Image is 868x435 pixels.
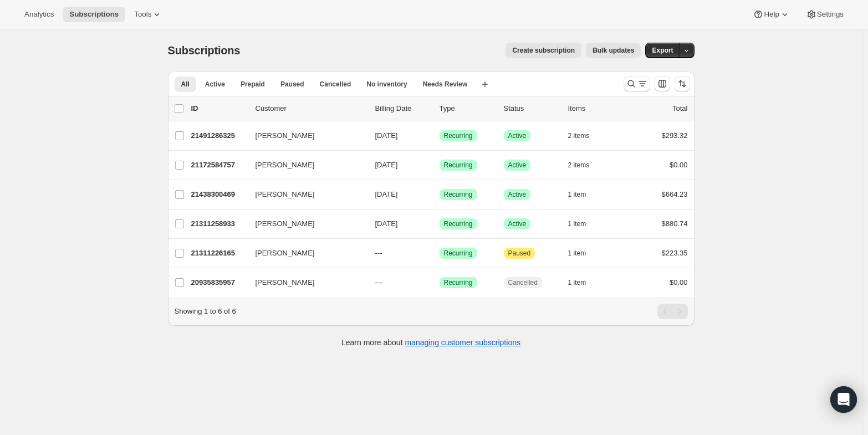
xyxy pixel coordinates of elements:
span: [PERSON_NAME] [256,160,315,171]
span: $664.23 [662,190,688,198]
p: 20935835957 [191,277,247,288]
div: Open Intercom Messenger [830,386,857,413]
button: 2 items [568,157,602,173]
span: Recurring [444,190,473,199]
p: Status [504,103,559,114]
span: Recurring [444,249,473,258]
button: Create subscription [506,43,581,58]
button: [PERSON_NAME] [249,244,360,262]
div: 21311258933[PERSON_NAME][DATE]SuccessRecurringSuccessActive1 item$880.74 [191,216,688,232]
p: Total [672,103,687,114]
p: Showing 1 to 6 of 6 [175,306,236,317]
p: 21311258933 [191,218,247,229]
button: 1 item [568,245,599,261]
button: [PERSON_NAME] [249,127,360,145]
span: Recurring [444,161,473,170]
span: Settings [817,10,844,19]
span: [PERSON_NAME] [256,248,315,259]
span: Prepaid [241,80,265,89]
p: Learn more about [341,337,520,348]
div: IDCustomerBilling DateTypeStatusItemsTotal [191,103,688,114]
span: 1 item [568,219,586,228]
p: Customer [256,103,366,114]
span: Recurring [444,131,473,140]
span: Cancelled [320,80,351,89]
span: Active [205,80,225,89]
p: 21438300469 [191,189,247,200]
span: Subscriptions [168,44,241,57]
button: 1 item [568,216,599,232]
div: Type [440,103,495,114]
span: $293.32 [662,131,688,140]
span: [PERSON_NAME] [256,130,315,141]
span: Recurring [444,278,473,287]
span: Cancelled [508,278,538,287]
span: Active [508,131,527,140]
button: Subscriptions [63,7,125,22]
button: [PERSON_NAME] [249,215,360,233]
button: [PERSON_NAME] [249,186,360,203]
span: 2 items [568,131,590,140]
div: 21491286325[PERSON_NAME][DATE]SuccessRecurringSuccessActive2 items$293.32 [191,128,688,144]
span: Help [764,10,779,19]
span: --- [375,278,382,286]
div: 20935835957[PERSON_NAME]---SuccessRecurringCancelled1 item$0.00 [191,275,688,290]
button: 1 item [568,275,599,290]
p: ID [191,103,247,114]
span: [DATE] [375,219,398,228]
span: Recurring [444,219,473,228]
span: $0.00 [670,161,688,169]
span: 1 item [568,190,586,199]
button: 2 items [568,128,602,144]
span: Active [508,190,527,199]
span: All [181,80,190,89]
span: Bulk updates [593,46,634,55]
span: No inventory [366,80,407,89]
button: [PERSON_NAME] [249,156,360,174]
span: Export [652,46,673,55]
div: 21172584757[PERSON_NAME][DATE]SuccessRecurringSuccessActive2 items$0.00 [191,157,688,173]
p: 21172584757 [191,160,247,171]
button: Create new view [476,76,494,92]
button: Customize table column order and visibility [655,76,670,91]
span: Active [508,161,527,170]
span: 1 item [568,278,586,287]
span: Analytics [24,10,54,19]
span: [DATE] [375,161,398,169]
button: Help [746,7,796,22]
div: 21438300469[PERSON_NAME][DATE]SuccessRecurringSuccessActive1 item$664.23 [191,187,688,202]
div: 21311226165[PERSON_NAME]---SuccessRecurringAttentionPaused1 item$223.35 [191,245,688,261]
span: $0.00 [670,278,688,286]
button: Bulk updates [586,43,641,58]
button: Tools [127,7,169,22]
span: [PERSON_NAME] [256,189,315,200]
span: $880.74 [662,219,688,228]
span: [PERSON_NAME] [256,218,315,229]
span: Create subscription [512,46,575,55]
p: Billing Date [375,103,431,114]
button: Search and filter results [624,76,650,91]
a: managing customer subscriptions [405,338,520,347]
span: Active [508,219,527,228]
div: Items [568,103,624,114]
span: [PERSON_NAME] [256,277,315,288]
p: 21491286325 [191,130,247,141]
span: Subscriptions [69,10,119,19]
button: 1 item [568,187,599,202]
span: Paused [280,80,304,89]
span: $223.35 [662,249,688,257]
span: [DATE] [375,190,398,198]
button: Sort the results [675,76,690,91]
span: Tools [134,10,151,19]
span: Needs Review [423,80,468,89]
button: [PERSON_NAME] [249,274,360,291]
span: Paused [508,249,531,258]
p: 21311226165 [191,248,247,259]
span: 1 item [568,249,586,258]
button: Export [645,43,680,58]
nav: Pagination [657,304,688,319]
span: --- [375,249,382,257]
button: Settings [799,7,850,22]
span: [DATE] [375,131,398,140]
span: 2 items [568,161,590,170]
